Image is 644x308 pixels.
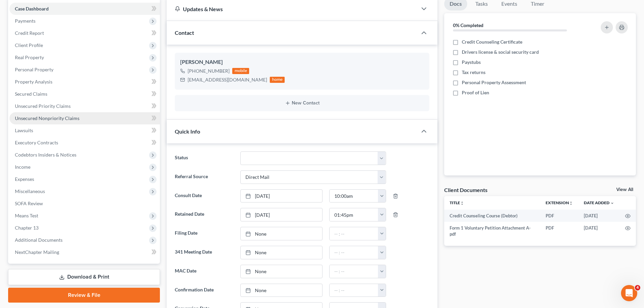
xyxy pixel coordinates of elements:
[15,213,38,218] span: Means Test
[15,188,45,194] span: Miscellaneous
[175,5,409,13] div: Updates & News
[15,42,43,48] span: Client Profile
[171,227,237,240] label: Filing Date
[8,288,160,303] a: Review & File
[15,140,58,145] span: Executory Contracts
[171,246,237,259] label: 341 Meeting Date
[330,190,378,203] input: -- : --
[462,89,489,96] span: Proof of Lien
[9,27,160,39] a: Credit Report
[9,137,160,149] a: Executory Contracts
[241,227,322,240] a: None
[462,49,539,55] span: Drivers license & social security card
[540,210,578,222] td: PDF
[444,222,540,240] td: Form 1 Voluntary Petition Attachment A-pdf
[15,79,52,85] span: Property Analysis
[635,285,640,290] span: 4
[180,100,424,106] button: New Contact
[9,197,160,210] a: SOFA Review
[462,79,526,86] span: Personal Property Assessment
[450,200,464,205] a: Titleunfold_more
[9,76,160,88] a: Property Analysis
[621,285,637,301] iframe: Intercom live chat
[462,39,522,45] span: Credit Counseling Certificate
[241,284,322,297] a: None
[15,237,63,243] span: Additional Documents
[241,265,322,278] a: None
[330,284,378,297] input: -- : --
[180,58,424,66] div: [PERSON_NAME]
[9,112,160,124] a: Unsecured Nonpriority Claims
[546,200,573,205] a: Extensionunfold_more
[578,222,620,240] td: [DATE]
[462,59,481,66] span: Paystubs
[330,227,378,240] input: -- : --
[171,265,237,278] label: MAC Date
[15,91,47,97] span: Secured Claims
[616,187,633,192] a: View All
[444,186,487,193] div: Client Documents
[15,164,30,170] span: Income
[15,18,35,24] span: Payments
[15,176,34,182] span: Expenses
[15,115,79,121] span: Unsecured Nonpriority Claims
[540,222,578,240] td: PDF
[9,246,160,258] a: NextChapter Mailing
[569,201,573,205] i: unfold_more
[15,103,71,109] span: Unsecured Priority Claims
[610,201,614,205] i: expand_more
[15,225,39,231] span: Chapter 13
[270,77,285,83] div: home
[9,100,160,112] a: Unsecured Priority Claims
[462,69,485,76] span: Tax returns
[15,6,49,11] span: Case Dashboard
[8,269,160,285] a: Download & Print
[9,3,160,15] a: Case Dashboard
[15,30,44,36] span: Credit Report
[241,208,322,221] a: [DATE]
[171,189,237,203] label: Consult Date
[453,22,483,28] strong: 0% Completed
[9,124,160,137] a: Lawsuits
[444,210,540,222] td: Credit Counseling Course (Debtor)
[188,76,267,83] div: [EMAIL_ADDRESS][DOMAIN_NAME]
[330,265,378,278] input: -- : --
[330,208,378,221] input: -- : --
[15,249,59,255] span: NextChapter Mailing
[15,67,53,72] span: Personal Property
[171,151,237,165] label: Status
[171,208,237,221] label: Retained Date
[15,54,44,60] span: Real Property
[15,152,76,158] span: Codebtors Insiders & Notices
[460,201,464,205] i: unfold_more
[578,210,620,222] td: [DATE]
[9,88,160,100] a: Secured Claims
[188,68,230,74] div: [PHONE_NUMBER]
[15,127,33,133] span: Lawsuits
[175,128,200,135] span: Quick Info
[171,284,237,297] label: Confirmation Date
[584,200,614,205] a: Date Added expand_more
[241,246,322,259] a: None
[175,29,194,36] span: Contact
[15,200,43,206] span: SOFA Review
[241,190,322,203] a: [DATE]
[232,68,249,74] div: mobile
[330,246,378,259] input: -- : --
[171,170,237,184] label: Referral Source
